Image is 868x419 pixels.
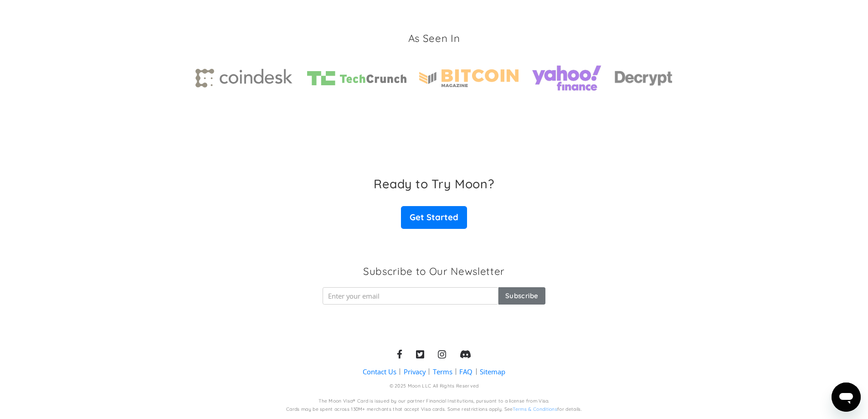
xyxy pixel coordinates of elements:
img: Bitcoin magazine [419,69,519,87]
img: yahoo finance [531,59,602,98]
div: The Moon Visa® Card is issued by our partner Financial Institutions, pursuant to a license from V... [318,398,550,405]
a: Terms & Conditions [513,406,557,412]
iframe: Button to launch messaging window [832,383,861,412]
div: © 2025 Moon LLC All Rights Reserved [390,383,479,390]
a: Privacy [404,367,426,377]
img: Coindesk [195,69,295,88]
a: Contact Us [363,367,396,377]
input: Subscribe [498,287,545,305]
a: Terms [433,367,452,377]
form: Newsletter Form [323,287,545,305]
img: TechCrunch [307,71,406,85]
div: Cards may be spent across 130M+ merchants that accept Visa cards. Some restrictions apply. See fo... [286,406,582,413]
a: FAQ [459,367,473,377]
input: Enter your email [323,287,498,305]
h3: As Seen In [408,31,460,46]
a: Sitemap [480,367,505,377]
a: Get Started [401,206,467,229]
h3: Ready to Try Moon? [374,176,494,191]
h3: Subscribe to Our Newsletter [363,264,505,279]
img: decrypt [615,69,673,87]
